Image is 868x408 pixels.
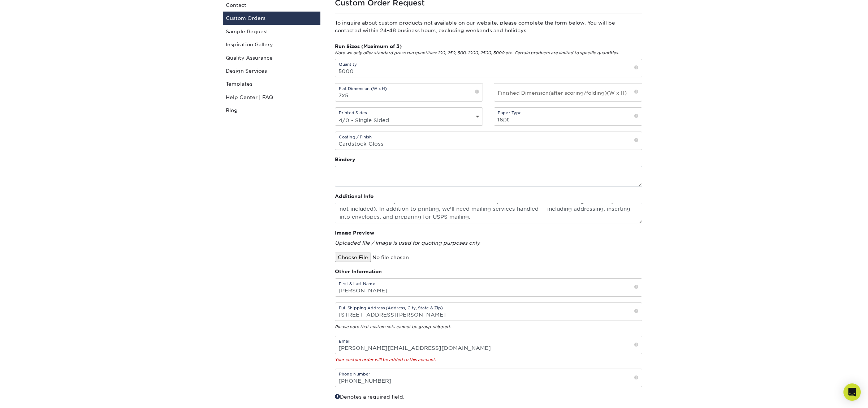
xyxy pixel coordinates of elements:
p: To inquire about custom products not available on our website, please complete the form below. Yo... [335,19,642,34]
a: Quality Assurance [223,51,320,64]
em: Note we only offer standard press run quantities: 100, 250, 500, 1000, 2500, 5000 etc. Certain pr... [335,51,619,55]
a: Inspiration Gallery [223,38,320,51]
a: Blog [223,104,320,117]
em: Your custom order will be added to this account. [335,357,436,362]
strong: Additional Info [335,193,373,199]
em: Please note that custom sets cannot be group-shipped. [335,325,451,329]
a: Design Services [223,64,320,77]
a: Templates [223,77,320,90]
a: Help Center | FAQ [223,91,320,104]
a: Custom Orders [223,12,320,25]
strong: Other Information [335,269,382,274]
div: Open Intercom Messenger [843,383,861,401]
strong: Run Sizes (Maximum of 3) [335,43,402,49]
strong: Image Preview [335,230,374,236]
a: Sample Request [223,25,320,38]
em: Uploaded file / image is used for quoting purposes only [335,240,480,246]
strong: Bindery [335,156,355,162]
